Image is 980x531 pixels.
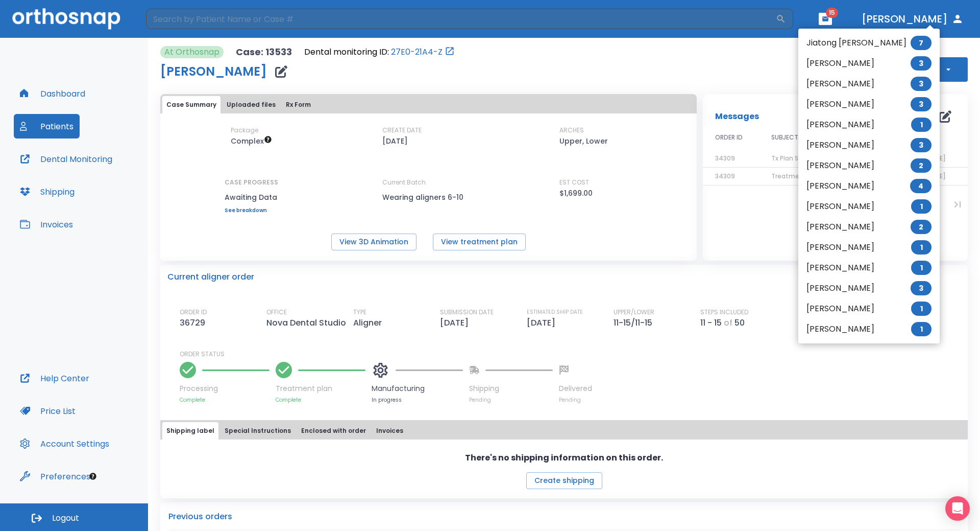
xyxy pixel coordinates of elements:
[910,179,932,193] span: 4
[911,240,932,255] span: 1
[798,155,940,176] li: [PERSON_NAME]
[911,118,932,132] span: 1
[798,298,940,319] li: [PERSON_NAME]
[911,281,932,295] span: 3
[798,176,940,196] li: [PERSON_NAME]
[911,261,932,275] span: 1
[798,278,940,298] li: [PERSON_NAME]
[911,199,932,214] span: 1
[798,114,940,135] li: [PERSON_NAME]
[911,220,932,234] span: 2
[798,319,940,339] li: [PERSON_NAME]
[798,196,940,217] li: [PERSON_NAME]
[798,94,940,114] li: [PERSON_NAME]
[911,77,932,91] span: 3
[911,97,932,111] span: 3
[798,53,940,74] li: [PERSON_NAME]
[798,33,940,53] li: Jiatong [PERSON_NAME]
[798,258,940,278] li: [PERSON_NAME]
[911,36,932,50] span: 7
[911,138,932,152] span: 3
[911,56,932,71] span: 3
[911,158,932,173] span: 2
[911,322,932,336] span: 1
[798,217,940,237] li: [PERSON_NAME]
[798,237,940,258] li: [PERSON_NAME]
[911,302,932,316] span: 1
[945,496,970,521] div: Open Intercom Messenger
[798,135,940,155] li: [PERSON_NAME]
[798,74,940,94] li: [PERSON_NAME]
